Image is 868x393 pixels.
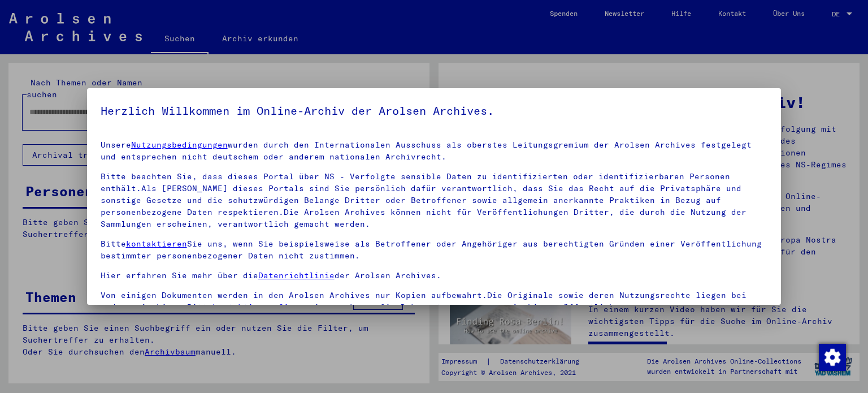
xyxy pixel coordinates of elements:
p: Bitte beachten Sie, dass dieses Portal über NS - Verfolgte sensible Daten zu identifizierten oder... [101,171,768,230]
p: Unsere wurden durch den Internationalen Ausschuss als oberstes Leitungsgremium der Arolsen Archiv... [101,139,768,163]
a: Datenrichtlinie [258,270,335,280]
p: Bitte Sie uns, wenn Sie beispielsweise als Betroffener oder Angehöriger aus berechtigten Gründen ... [101,238,768,262]
p: Von einigen Dokumenten werden in den Arolsen Archives nur Kopien aufbewahrt.Die Originale sowie d... [101,290,768,313]
a: kontaktieren Sie uns [212,302,314,312]
img: Zustimmung ändern [819,344,846,371]
a: Nutzungsbedingungen [131,140,228,150]
a: kontaktieren [126,239,187,249]
h5: Herzlich Willkommen im Online-Archiv der Arolsen Archives. [101,102,768,120]
p: Hier erfahren Sie mehr über die der Arolsen Archives. [101,270,768,282]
